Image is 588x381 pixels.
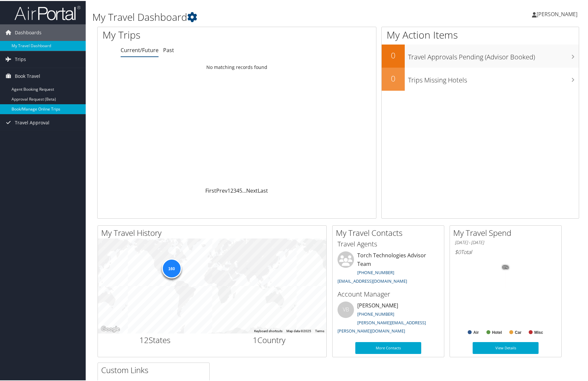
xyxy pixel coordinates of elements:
span: [PERSON_NAME] [537,10,577,17]
a: Terms (opens in new tab) [315,328,324,332]
h2: My Travel Contacts [336,226,444,238]
h3: Travel Agents [338,238,439,248]
a: 0Travel Approvals Pending (Advisor Booked) [382,44,579,67]
a: [EMAIL_ADDRESS][DOMAIN_NAME] [338,277,407,283]
li: [PERSON_NAME] [334,301,442,336]
a: More Contacts [355,341,421,353]
tspan: 0% [503,265,508,269]
h1: My Action Items [382,27,579,41]
span: Travel Approval [15,113,49,130]
a: Open this area in Google Maps (opens a new window) [100,324,121,333]
div: VB [338,301,354,317]
a: 4 [236,186,239,193]
a: 5 [239,186,242,193]
span: $0 [455,247,461,255]
a: 0Trips Missing Hotels [382,67,579,90]
a: 3 [233,186,236,193]
span: Dashboards [15,23,42,40]
img: Google [100,324,121,333]
a: 1 [227,186,230,193]
span: Trips [15,50,26,67]
h3: Travel Approvals Pending (Advisor Booked) [408,48,579,61]
a: Prev [216,186,227,193]
span: 1 [253,333,257,344]
text: Hotel [492,329,502,334]
h2: States [103,333,207,345]
h2: Country [217,333,322,345]
text: Car [515,329,521,334]
span: 12 [139,333,149,344]
h1: My Travel Dashboard [92,9,420,23]
h1: My Trips [103,27,255,41]
h3: Trips Missing Hotels [408,71,579,84]
span: … [242,186,246,193]
a: [PHONE_NUMBER] [357,269,394,274]
a: Current/Future [121,46,159,53]
div: 160 [162,258,181,277]
a: 2 [230,186,233,193]
a: Last [258,186,268,193]
h6: [DATE] - [DATE] [455,238,556,245]
td: No matching records found [98,60,376,72]
h2: 0 [382,72,405,83]
h2: My Travel History [101,226,326,238]
a: [PERSON_NAME][EMAIL_ADDRESS][PERSON_NAME][DOMAIN_NAME] [338,319,426,333]
a: [PERSON_NAME] [532,3,584,23]
span: Book Travel [15,67,40,83]
text: Misc [534,329,543,334]
h2: 0 [382,49,405,60]
a: First [205,186,216,193]
h2: Custom Links [101,364,209,375]
h6: Total [455,247,556,255]
a: View Details [473,341,539,353]
a: [PHONE_NUMBER] [357,310,394,316]
text: Air [473,329,479,334]
h3: Account Manager [338,289,439,298]
h2: My Travel Spend [453,226,561,238]
a: Past [163,46,174,53]
a: Next [246,186,258,193]
img: airportal-logo.png [15,4,80,20]
span: Map data ©2025 [286,328,311,332]
li: Torch Technologies Advisor Team [334,250,442,286]
button: Keyboard shortcuts [254,328,282,333]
